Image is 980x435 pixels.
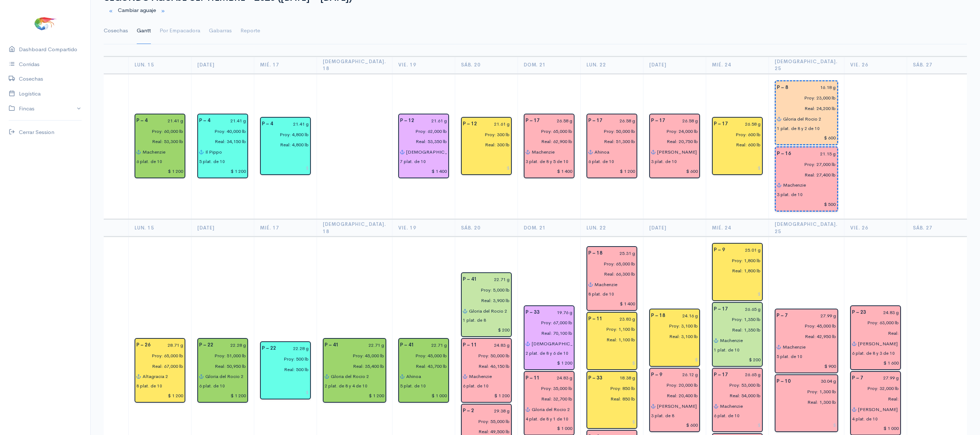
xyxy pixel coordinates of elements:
input: estimadas [396,350,447,361]
div: Piscina: 4 Peso: 21.41 g Libras Proy: 4,800 lb Libras Reales: 4,800 lb Rendimiento: 100.0% Empaca... [260,117,311,175]
div: P – 11 [521,373,544,383]
input: $ [136,390,184,401]
input: pescadas [458,295,510,306]
div: Piscina: 8 Tipo: Raleo Peso: 16.18 g Libras Proy: 23,000 lb Libras Reales: 24,200 lb Rendimiento:... [775,80,838,146]
div: Piscina: 18 Peso: 24.16 g Libras Proy: 3,100 lb Libras Reales: 3,100 lb Rendimiento: 100.0% Empac... [649,309,700,367]
th: Vie. 19 [392,56,455,74]
input: estimadas [458,285,510,295]
input: estimadas [458,416,510,427]
input: pescadas [521,136,573,147]
div: Piscina: 9 Peso: 26.12 g Libras Proy: 20,000 lb Libras Reales: 20,400 lb Rendimiento: 102.0% Empa... [649,368,700,432]
th: Mié. 17 [254,56,317,74]
input: g [868,373,899,383]
input: g [667,370,698,380]
input: $ [852,358,899,368]
input: g [544,307,573,318]
div: Piscina: 22 Peso: 22.28 g Libras Proy: 51,000 lb Libras Reales: 50,950 lb Rendimiento: 99.9% Empa... [197,338,248,403]
div: P – 33 [521,307,544,318]
div: Piscina: 33 Peso: 19.76 g Libras Proy: 67,000 lb Libras Reales: 70,100 lb Rendimiento: 104.6% Emp... [524,305,575,370]
div: Cambiar aguaje [99,3,971,18]
div: Piscina: 16 Tipo: Raleo Peso: 21.15 g Libras Proy: 27,000 lb Libras Reales: 27,400 lb Rendimiento... [775,146,838,212]
input: $ [852,423,899,434]
div: P – 9 [709,245,729,255]
div: 3 plat. de 10 [777,191,803,198]
th: Dom. 21 [518,219,580,237]
th: [DEMOGRAPHIC_DATA]. 18 [317,219,392,237]
input: g [215,115,246,126]
input: estimadas [709,255,761,266]
input: estimadas [458,350,510,361]
th: Vie. 19 [392,219,455,237]
input: $ [400,390,447,401]
input: estimadas [195,126,246,137]
input: pescadas [132,136,184,147]
input: $ [651,420,698,431]
div: 6 plat. de 8 y 3 de 10 [852,350,895,357]
input: g [795,376,836,387]
input: $ [325,390,384,401]
input: g [419,115,447,126]
th: [DEMOGRAPHIC_DATA]. 18 [317,56,392,74]
div: Piscina: 17 Peso: 26.58 g Libras Proy: 50,000 lb Libras Reales: 51,300 lb Rendimiento: 102.6% Emp... [586,114,637,178]
input: g [670,115,698,126]
div: 6 plat. de 10 [136,158,162,165]
input: estimadas [709,314,761,325]
div: P – 4 [258,119,277,129]
input: pescadas [647,331,698,342]
div: 1 plat. de 8 y 2 de 10 [777,125,820,132]
div: P – 9 [647,370,667,380]
div: Piscina: 4 Peso: 21.41 g Libras Proy: 40,000 lb Libras Reales: 34,150 lb Rendimiento: 85.4% Empac... [197,114,248,178]
input: $ [199,390,246,401]
input: estimadas [772,386,836,397]
input: pescadas [709,325,761,335]
input: estimadas [773,93,836,103]
input: pescadas [132,361,184,371]
th: Mié. 24 [706,219,769,237]
input: g [544,115,573,126]
th: [DATE] [192,56,254,74]
input: $ [262,163,309,173]
input: estimadas [320,350,384,361]
div: P – 12 [396,115,419,126]
input: $ [526,166,573,176]
div: 1 plat. de 10 [714,347,740,353]
input: estimadas [848,383,899,394]
input: g [544,373,573,383]
div: 3 plat. de 10 [651,158,677,165]
div: 3 plat. de 8 [651,412,674,419]
a: Reporte [240,18,260,44]
input: pescadas [521,394,573,404]
input: g [343,340,384,350]
input: $ [651,354,698,365]
th: [DATE] [643,56,706,74]
input: pescadas [584,136,635,147]
div: Piscina: 41 Peso: 22.71 g Libras Proy: 45,000 lb Libras Reales: 43,700 lb Rendimiento: 97.1% Empa... [398,338,449,403]
th: Mié. 17 [254,219,317,237]
input: pescadas [773,170,836,180]
input: estimadas [709,380,761,390]
th: Sáb. 20 [455,56,518,74]
input: $ [199,166,246,176]
input: $ [777,420,836,431]
div: 2 plat. de 8 y 6 de 10 [526,350,568,357]
input: $ [714,289,761,299]
div: Piscina: 11 Peso: 24.83 g Libras Proy: 50,000 lb Libras Reales: 46,150 lb Rendimiento: 92.3% Empa... [461,338,512,403]
div: 4 plat. de 8 y 1 de 10 [526,416,568,422]
th: Vie. 26 [844,219,907,237]
div: Piscina: 11 Peso: 23.83 g Libras Proy: 1,100 lb Libras Reales: 1,100 lb Rendimiento: 100.0% Empac... [586,312,637,370]
input: pescadas [647,136,698,147]
input: estimadas [195,350,246,361]
div: P – 7 [772,310,792,321]
div: P – 41 [458,274,481,285]
th: [DEMOGRAPHIC_DATA]. 25 [769,219,844,237]
input: g [870,307,899,318]
input: g [607,314,635,324]
input: $ [463,163,510,173]
div: P – 17 [521,115,544,126]
div: P – 18 [647,310,670,321]
div: 5 plat. de 10 [400,383,426,389]
input: $ [777,361,836,371]
th: Lun. 15 [129,56,192,74]
input: g [481,274,510,285]
input: g [280,343,309,354]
